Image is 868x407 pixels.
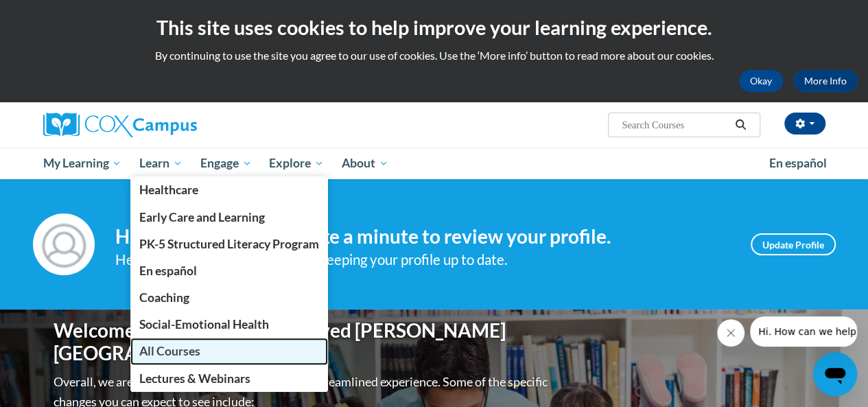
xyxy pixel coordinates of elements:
iframe: Close message [717,319,744,347]
span: PK-5 Structured Literacy Program [139,237,319,251]
img: Cox Campus [43,113,197,137]
a: More Info [793,70,858,92]
a: Early Care and Learning [130,204,328,231]
h1: Welcome to the new and improved [PERSON_NAME][GEOGRAPHIC_DATA] [54,319,551,365]
img: Profile Image [33,213,95,275]
iframe: Message from company [750,316,857,347]
a: Engage [191,148,261,179]
span: Learn [139,155,183,172]
a: Coaching [130,284,328,311]
span: Social-Emotional Health [139,317,269,332]
a: En español [760,149,836,178]
a: En español [130,257,328,284]
span: Explore [269,155,324,172]
a: My Learning [34,148,131,179]
a: Explore [260,148,333,179]
span: En español [139,264,197,278]
span: About [342,155,388,172]
a: About [333,148,397,179]
a: Lectures & Webinars [130,365,328,392]
span: En español [769,156,827,170]
span: Engage [200,155,252,172]
h4: Hi [PERSON_NAME]! Take a minute to review your profile. [115,225,730,248]
span: My Learning [43,155,121,172]
input: Search Courses [620,117,730,133]
div: Help improve your experience by keeping your profile up to date. [115,248,730,271]
span: All Courses [139,344,200,358]
button: Okay [739,70,783,92]
span: Healthcare [139,183,198,197]
span: Hi. How can we help? [8,10,111,21]
span: Coaching [139,290,189,305]
h2: This site uses cookies to help improve your learning experience. [10,14,858,41]
p: By continuing to use the site you agree to our use of cookies. Use the ‘More info’ button to read... [10,48,858,63]
a: Cox Campus [43,113,290,137]
span: Early Care and Learning [139,210,265,224]
a: Social-Emotional Health [130,311,328,338]
iframe: Button to launch messaging window [813,352,857,396]
a: Healthcare [130,176,328,203]
div: Main menu [33,148,836,179]
button: Account Settings [784,113,825,135]
a: Update Profile [751,233,836,255]
button: Search [730,117,751,133]
a: Learn [130,148,191,179]
a: PK-5 Structured Literacy Program [130,231,328,257]
a: All Courses [130,338,328,364]
span: Lectures & Webinars [139,371,250,386]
